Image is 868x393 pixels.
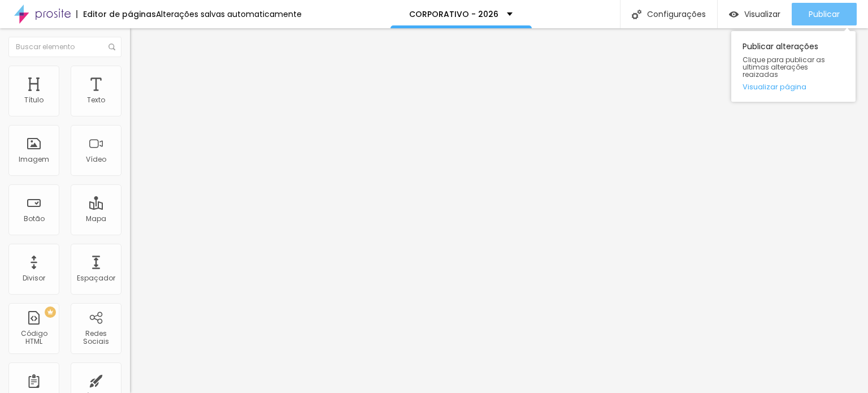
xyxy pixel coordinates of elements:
[130,28,868,393] iframe: Editor
[11,330,56,346] div: Código HTML
[809,10,840,19] span: Publicar
[409,10,498,18] p: CORPORATIVO - 2026
[86,156,106,163] div: Vídeo
[156,10,302,18] div: Alterações salvas automaticamente
[24,96,44,104] div: Título
[8,37,121,57] input: Buscar elemento
[731,31,856,102] div: Publicar alterações
[632,10,641,19] img: Icone
[24,215,45,223] div: Botão
[87,96,105,104] div: Texto
[23,274,45,282] div: Divisor
[743,56,844,79] span: Clique para publicar as ultimas alterações reaizadas
[743,83,844,90] a: Visualizar página
[73,330,118,346] div: Redes Sociais
[108,44,115,50] img: Icone
[19,156,49,163] div: Imagem
[792,3,857,25] button: Publicar
[718,3,792,25] button: Visualizar
[729,10,739,19] img: view-1.svg
[744,10,780,19] span: Visualizar
[77,274,115,282] div: Espaçador
[76,10,156,18] div: Editor de páginas
[86,215,106,223] div: Mapa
